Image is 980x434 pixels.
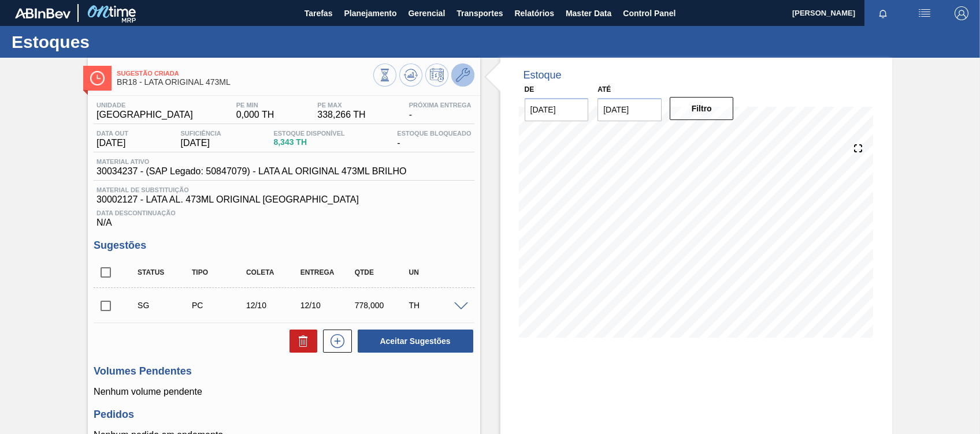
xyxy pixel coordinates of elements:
div: N/A [94,205,474,228]
img: Logout [955,6,968,20]
span: Tarefas [305,6,333,20]
div: Qtde [352,268,411,276]
span: Relatórios [514,6,554,20]
span: BR18 - LATA ORIGINAL 473ML [117,78,373,87]
label: Até [597,85,611,93]
button: Notificações [864,5,901,21]
span: Unidade [96,102,193,108]
div: Sugestão Criada [135,301,194,310]
span: Data out [96,130,128,137]
span: [GEOGRAPHIC_DATA] [96,110,193,120]
div: - [406,102,474,120]
button: Visão Geral dos Estoques [373,63,396,87]
div: Pedido de Compra [189,301,248,310]
div: Estoque [524,69,562,81]
div: Aceitar Sugestões [352,328,474,354]
span: Sugestão Criada [117,70,373,77]
span: PE MIN [236,102,274,108]
span: PE MAX [317,102,365,108]
span: Material ativo [96,158,406,165]
div: Coleta [243,268,303,276]
div: - [394,130,474,148]
span: 338,266 TH [317,110,365,120]
button: Atualizar Gráfico [399,63,422,87]
div: 778,000 [352,301,411,310]
div: UN [406,268,466,276]
span: [DATE] [181,138,221,148]
span: 8,343 TH [273,138,344,147]
span: Control Panel [623,6,675,20]
h1: Estoques [12,35,217,48]
h3: Volumes Pendentes [94,365,474,377]
span: Master Data [566,6,611,20]
img: Ícone [90,71,105,85]
span: Suficiência [181,130,221,137]
div: Excluir Sugestões [284,330,317,353]
input: dd/mm/yyyy [597,98,662,121]
button: Filtro [670,97,734,120]
span: 30034237 - (SAP Legado: 50847079) - LATA AL ORIGINAL 473ML BRILHO [96,166,406,177]
span: [DATE] [96,138,128,148]
div: Entrega [298,268,357,276]
img: TNhmsLtSVTkK8tSr43FrP2fwEKptu5GPRR3wAAAABJRU5ErkJggg== [15,8,70,18]
span: Gerencial [408,6,445,20]
span: 30002127 - LATA AL. 473ML ORIGINAL [GEOGRAPHIC_DATA] [96,194,471,205]
span: 0,000 TH [236,110,274,120]
p: Nenhum volume pendente [94,387,474,397]
span: Data Descontinuação [96,209,471,216]
input: dd/mm/yyyy [525,98,589,121]
h3: Pedidos [94,409,474,421]
div: Status [135,268,194,276]
span: Planejamento [344,6,396,20]
div: TH [406,301,466,310]
div: Nova sugestão [317,330,352,353]
img: userActions [918,6,931,20]
span: Estoque Disponível [273,130,344,137]
span: Próxima Entrega [409,102,472,108]
button: Programar Estoque [425,63,448,87]
span: Estoque Bloqueado [397,130,471,137]
label: De [525,85,534,93]
span: Material de Substituição [96,186,471,193]
div: Tipo [189,268,248,276]
h3: Sugestões [94,240,474,252]
button: Ir ao Master Data / Geral [451,63,474,87]
div: 12/10/2025 [243,301,303,310]
span: Transportes [456,6,503,20]
button: Aceitar Sugestões [358,330,473,353]
div: 12/10/2025 [298,301,357,310]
